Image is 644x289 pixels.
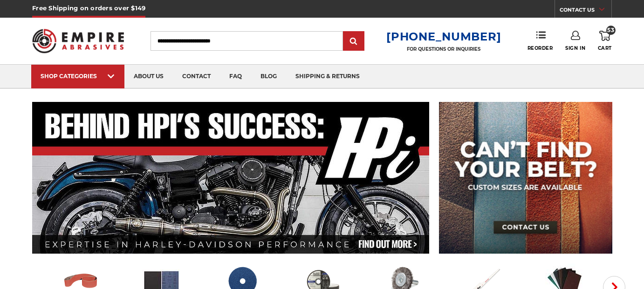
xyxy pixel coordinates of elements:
img: Banner for an interview featuring Horsepower Inc who makes Harley performance upgrades featured o... [32,102,430,254]
img: Empire Abrasives [32,23,124,59]
span: Reorder [528,45,553,51]
a: shipping & returns [286,65,369,88]
a: 53 Cart [598,31,612,51]
p: FOR QUESTIONS OR INQUIRIES [386,46,501,52]
a: faq [220,65,251,88]
a: [PHONE_NUMBER] [386,30,501,43]
a: about us [124,65,173,88]
a: CONTACT US [560,5,611,18]
a: contact [173,65,220,88]
a: Reorder [528,31,553,51]
a: blog [251,65,286,88]
input: Submit [344,32,363,51]
span: 53 [606,26,616,35]
span: Cart [598,45,612,51]
span: Sign In [565,45,585,51]
div: SHOP CATEGORIES [41,73,115,80]
img: promo banner for custom belts. [439,102,612,254]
